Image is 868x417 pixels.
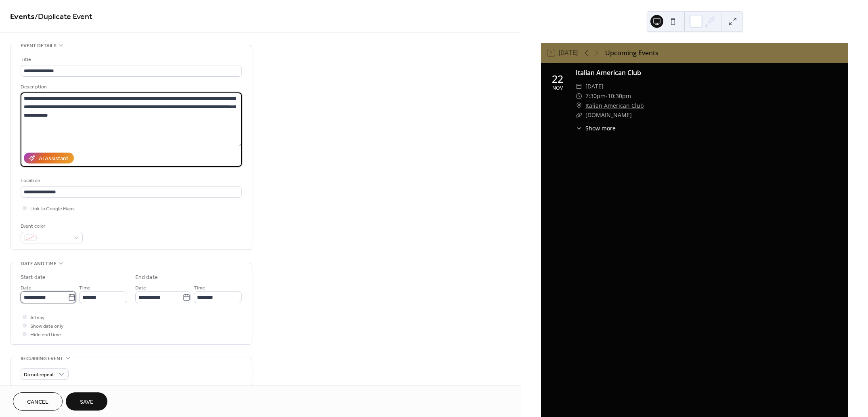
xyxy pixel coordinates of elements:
[21,83,240,91] div: Description
[79,284,90,292] span: Time
[576,124,582,132] div: ​
[576,110,582,120] div: ​
[35,9,92,25] span: / Duplicate Event
[135,284,146,292] span: Date
[576,91,582,101] div: ​
[552,74,563,84] div: 22
[21,260,57,268] span: Date and time
[10,9,35,25] a: Events
[585,82,604,91] span: [DATE]
[21,55,240,64] div: Title
[21,42,57,50] span: Event details
[21,176,240,185] div: Location
[585,101,644,111] a: Italian American Club
[27,398,48,407] span: Cancel
[585,111,632,119] a: [DOMAIN_NAME]
[135,273,158,282] div: End date
[21,222,81,231] div: Event color
[30,322,63,331] span: Show date only
[21,284,31,292] span: Date
[30,314,44,322] span: All day
[21,273,46,282] div: Start date
[66,392,107,411] button: Save
[194,284,205,292] span: Time
[605,48,658,58] div: Upcoming Events
[13,392,63,411] button: Cancel
[585,91,606,101] span: 7:30pm
[552,86,563,91] div: Nov
[24,153,74,163] button: AI Assistant
[585,124,616,132] span: Show more
[576,124,616,132] button: ​Show more
[21,354,63,363] span: Recurring event
[576,68,641,77] a: Italian American Club
[24,370,54,379] span: Do not repeat
[39,155,68,163] div: AI Assistant
[30,205,75,213] span: Link to Google Maps
[576,101,582,111] div: ​
[576,82,582,91] div: ​
[606,91,608,101] span: -
[608,91,631,101] span: 10:30pm
[80,398,93,407] span: Save
[30,331,61,339] span: Hide end time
